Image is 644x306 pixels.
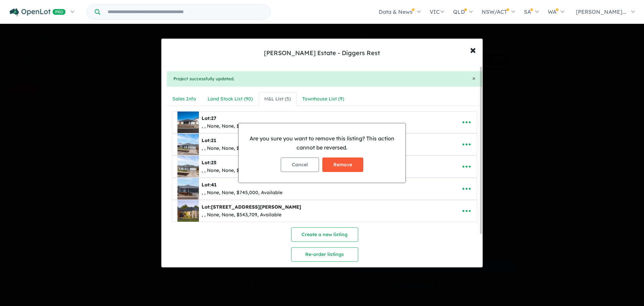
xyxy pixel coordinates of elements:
[244,134,400,152] p: Are you sure you want to remove this listing? This action cannot be reversed.
[281,158,319,172] button: Cancel
[576,8,626,15] span: [PERSON_NAME]...
[102,5,269,19] input: Try estate name, suburb, builder or developer
[10,8,66,16] img: Openlot PRO Logo White
[322,158,363,172] button: Remove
